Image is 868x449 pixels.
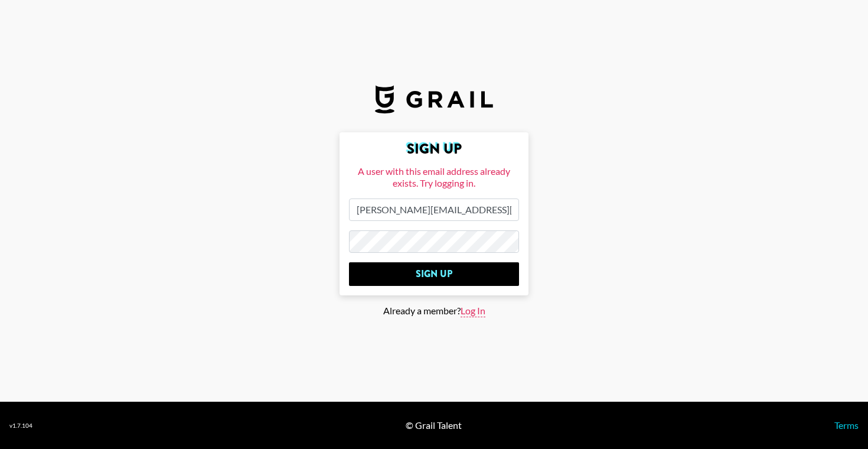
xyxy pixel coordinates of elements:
[349,142,519,156] h2: Sign Up
[461,305,485,317] span: Log In
[9,305,859,317] div: Already a member?
[349,199,519,221] input: Email
[9,422,32,430] div: v 1.7.104
[349,262,519,286] input: Sign Up
[349,165,519,189] div: A user with this email address already exists. Try logging in.
[406,419,462,431] div: © Grail Talent
[834,419,859,431] a: Terms
[375,85,493,113] img: Grail Talent Logo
